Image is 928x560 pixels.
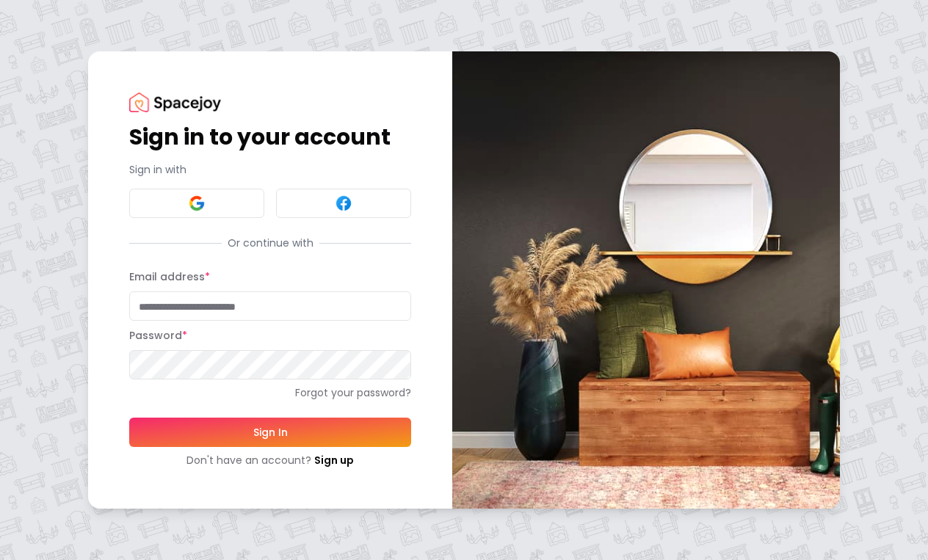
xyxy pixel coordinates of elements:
[188,194,206,212] img: Google signin
[452,51,840,509] img: banner
[129,418,411,447] button: Sign In
[335,194,352,212] img: Facebook signin
[129,385,411,400] a: Forgot your password?
[129,328,187,343] label: Password
[314,453,354,468] a: Sign up
[129,124,411,150] h1: Sign in to your account
[129,92,221,112] img: Spacejoy Logo
[129,162,411,177] p: Sign in with
[129,269,210,284] label: Email address
[222,236,319,250] span: Or continue with
[129,453,411,468] div: Don't have an account?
